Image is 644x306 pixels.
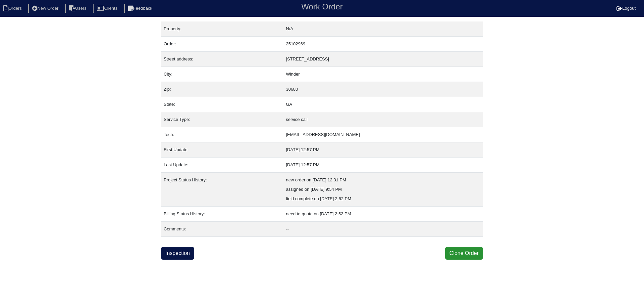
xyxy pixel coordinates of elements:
[161,112,283,127] td: Service Type:
[283,127,483,142] td: [EMAIL_ADDRESS][DOMAIN_NAME]
[93,6,123,11] a: Clients
[161,207,283,222] td: Billing Status History:
[161,67,283,82] td: City:
[283,222,483,237] td: --
[161,158,283,173] td: Last Update:
[161,222,283,237] td: Comments:
[283,158,483,173] td: [DATE] 12:57 PM
[161,52,283,67] td: Street address:
[286,185,480,194] div: assigned on [DATE] 9:54 PM
[161,173,283,207] td: Project Status History:
[65,6,92,11] a: Users
[283,67,483,82] td: Winder
[161,97,283,112] td: State:
[28,4,64,13] li: New Order
[616,6,636,11] a: Logout
[283,37,483,52] td: 25102969
[161,247,194,260] a: Inspection
[283,97,483,112] td: GA
[283,82,483,97] td: 30680
[283,142,483,158] td: [DATE] 12:57 PM
[283,112,483,127] td: service call
[161,82,283,97] td: Zip:
[161,37,283,52] td: Order:
[93,4,123,13] li: Clients
[28,6,64,11] a: New Order
[283,52,483,67] td: [STREET_ADDRESS]
[445,247,483,260] button: Clone Order
[286,194,480,204] div: field complete on [DATE] 2:52 PM
[161,21,283,37] td: Property:
[124,4,158,13] li: Feedback
[161,127,283,142] td: Tech:
[286,209,480,219] div: need to quote on [DATE] 2:52 PM
[286,175,480,185] div: new order on [DATE] 12:31 PM
[65,4,92,13] li: Users
[283,21,483,37] td: N/A
[161,142,283,158] td: First Update:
